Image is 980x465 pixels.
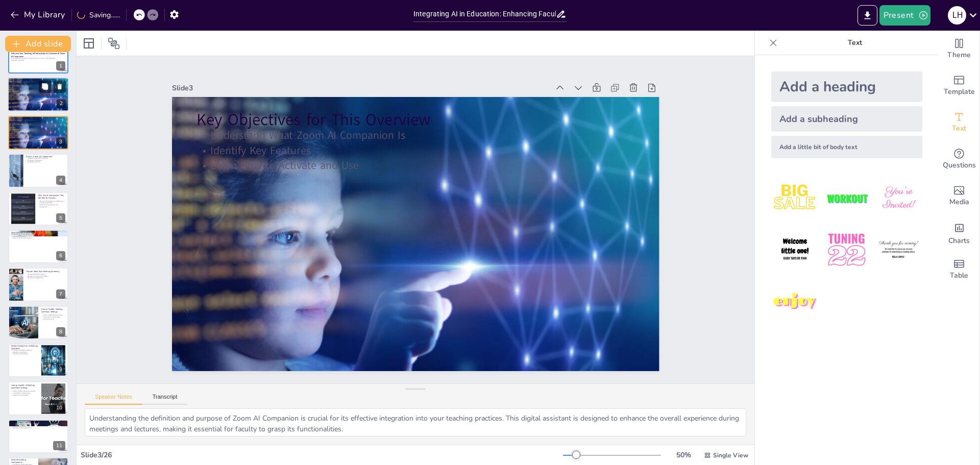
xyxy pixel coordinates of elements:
[939,67,979,104] div: Add ready made slides
[11,121,65,124] p: Identify Key Features
[56,251,65,260] div: 6
[11,117,65,120] p: Key Objectives for This Overview
[11,425,65,427] p: Key Benefits for Faculty
[38,204,65,207] p: Enhanced Communication and Engagement
[8,306,68,339] div: 8
[56,327,65,336] div: 8
[142,394,188,405] button: Transcript
[939,251,979,288] div: Add a table
[875,226,922,274] img: 6.jpeg
[11,421,65,424] p: Feature Deep Dive: Smart Recording
[85,394,142,405] button: Speaker Notes
[8,420,68,453] div: 11
[11,458,35,464] p: Smart Recording Components
[56,289,65,299] div: 7
[943,160,976,171] span: Questions
[781,31,928,55] p: Text
[26,161,65,163] p: Availability and Cost
[56,137,65,146] div: 3
[11,237,65,239] p: Focus on Teaching and Learning
[771,106,922,132] div: Add a subheading
[8,230,68,263] div: 6
[41,314,65,316] p: Steps to Enable Meeting Summary
[947,50,971,61] span: Theme
[11,349,38,351] p: Purpose of In-Meeting Questions
[26,275,65,277] p: Benefits for Faculty and Students
[413,7,556,21] input: Insert title
[11,233,65,235] p: Key Features of Zoom AI Companion
[949,197,969,208] span: Media
[196,143,634,158] p: Identify Key Features
[56,176,65,185] div: 4
[11,392,38,394] p: Configuration of Sub-Settings
[196,128,634,143] p: Understand What Zoom AI Companion Is
[8,40,68,74] div: 1
[11,345,38,350] p: Feature Deep Dive: In-Meeting Questions
[823,175,870,222] img: 2.jpeg
[53,403,65,412] div: 10
[939,214,979,251] div: Add charts and graphs
[11,353,38,355] p: Important Considerations
[54,81,66,93] button: Delete Slide
[81,450,563,460] div: Slide 3 / 26
[879,5,930,26] button: Present
[950,270,968,281] span: Table
[8,381,68,415] div: 10
[26,159,65,161] p: Purpose and Integration
[53,441,65,450] div: 11
[11,58,65,60] p: Your Intelligent Assistant for Smarter Meetings, Lectures, and Collaboration
[713,451,748,459] span: Single View
[196,158,634,174] p: Learn How to Activate and Use
[81,35,97,52] div: Layout
[5,36,71,52] button: Add slide
[952,123,966,134] span: Text
[11,83,66,85] p: Identify Key Features
[823,226,870,274] img: 5.jpeg
[26,158,65,160] p: Definition of Zoom AI Companion
[8,78,69,112] div: 2
[8,267,68,301] div: 7
[939,31,979,67] div: Change the overall theme
[11,59,65,61] p: Generated with [URL]
[11,394,38,396] p: In-Meeting Control Options
[56,213,65,223] div: 5
[771,136,922,158] div: Add a little bit of body text
[38,194,65,200] p: Why Use AI Companion? Key Benefits for Faculty
[11,79,66,82] p: Key Objectives for This Overview
[56,61,65,70] div: 1
[85,408,746,436] textarea: Understanding the definition and purpose of Zoom AI Companion is crucial for its effective integr...
[108,37,120,50] span: Position
[8,154,68,187] div: 4
[11,423,65,425] p: Purpose of Smart Recording
[948,5,966,26] button: L H
[944,86,975,97] span: Template
[939,178,979,214] div: Add images, graphics, shapes or video
[771,175,819,222] img: 1.jpeg
[8,344,68,377] div: 9
[11,52,65,58] strong: Enhance Your Teaching & Productivity: An Overview of Zoom AI Companion
[172,83,549,93] div: Slide 3
[11,427,65,429] p: Importance of Cloud Recording
[11,383,38,389] p: How to Enable: In-Meeting Questions Settings
[39,81,51,93] button: Duplicate Slide
[8,7,69,23] button: My Library
[77,10,120,20] div: Saving......
[41,318,65,320] p: In-Meeting Control
[26,274,65,276] p: Purpose of Meeting Summary
[948,6,966,25] div: L H
[38,200,65,202] p: Maximize Productivity and Collaboration
[11,231,65,234] p: Core Features Overview
[11,351,38,353] p: Benefits for Participants
[41,316,65,318] p: Configuration of Sub-Settings
[939,141,979,178] div: Get real-time input from your audience
[26,270,65,273] p: Feature Deep Dive: Meeting Summary
[57,100,66,109] div: 2
[26,277,65,279] p: Important Considerations
[11,235,65,237] p: Integration into Zoom
[11,124,65,126] p: Learn How to Activate and Use
[8,192,68,226] div: 5
[11,81,66,83] p: Understand What Zoom AI Companion Is
[11,390,38,392] p: Steps to Enable In-Meeting Questions
[11,119,65,121] p: Understand What Zoom AI Companion Is
[771,71,922,102] div: Add a heading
